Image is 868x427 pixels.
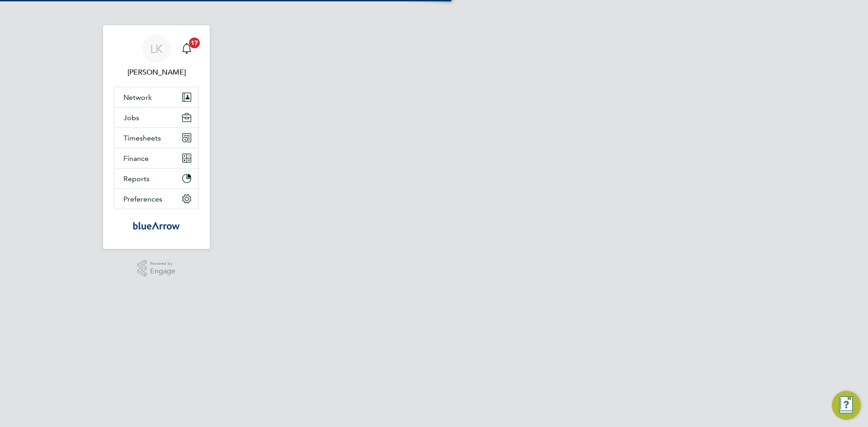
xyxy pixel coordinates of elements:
[114,218,199,233] a: Go to home page
[150,267,175,275] span: Engage
[114,87,198,107] button: Network
[123,113,139,122] span: Jobs
[150,260,175,267] span: Powered by
[103,25,210,249] nav: Main navigation
[133,218,180,233] img: bluearrow-logo-retina.png
[178,34,196,63] a: 17
[114,108,198,127] button: Jobs
[114,148,198,168] button: Finance
[114,189,198,209] button: Preferences
[150,43,163,55] span: LK
[123,134,161,142] span: Timesheets
[114,169,198,188] button: Reports
[123,93,152,102] span: Network
[832,391,861,420] button: Engage Resource Center
[114,67,199,78] span: Louise Kempster
[123,154,149,163] span: Finance
[189,38,200,48] span: 17
[137,260,176,277] a: Powered byEngage
[114,34,199,78] a: LK[PERSON_NAME]
[114,128,198,148] button: Timesheets
[123,195,162,203] span: Preferences
[123,174,150,183] span: Reports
